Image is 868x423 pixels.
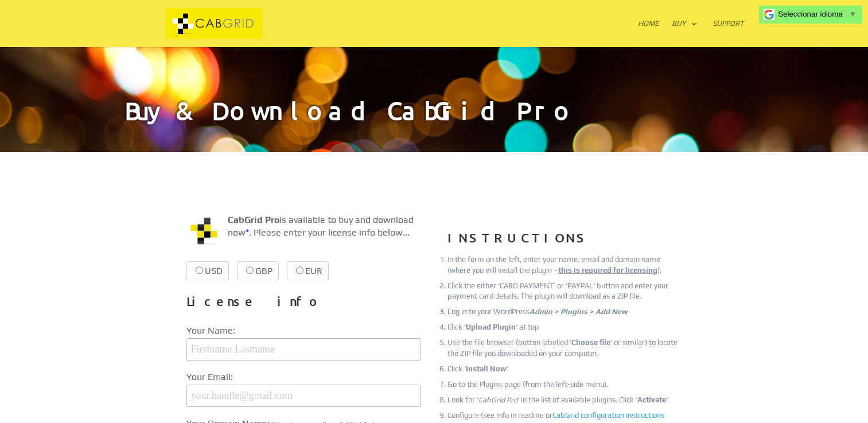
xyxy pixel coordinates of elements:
[124,98,744,152] h1: Buy & Download CabGrid Pro
[186,338,421,361] input: Firstname Lastname
[637,395,666,404] strong: Activate
[530,307,628,316] em: Admin > Plugins > Add New
[237,261,279,280] label: GBP
[186,323,421,338] label: Your Name:
[638,19,659,47] a: Home
[571,338,610,347] strong: Choose file
[186,214,421,249] p: is available to buy and download now . Please enter your license info below...
[447,254,682,275] li: In the form on the left, enter your name, email and domain name (where you will install the plugi...
[447,322,682,332] li: Click ‘ ‘ at top
[466,365,507,373] strong: Install Now
[447,379,682,390] li: Go to the Plugins page (from the left-side menu).
[447,338,682,358] li: Use the file browser (button labelled ‘ ‘ or similar) to locate the ZIP file you downloaded on yo...
[558,266,657,275] u: this is required for licensing
[186,290,421,319] h3: License info
[186,214,221,248] img: CabGrid WordPress Plugin
[846,10,846,18] span: ​
[186,385,421,407] input: your.handle@gmail.com
[447,226,682,255] h3: INSTRUCTIONS
[186,370,421,385] label: Your Email:
[713,19,744,47] a: Support
[447,364,682,374] li: Click ‘ ‘
[186,261,229,280] label: USD
[296,267,303,274] input: EUR
[849,10,857,18] span: ▼
[478,395,517,404] em: CabGrid Pro
[672,19,698,47] a: Buy
[246,267,254,274] input: GBP
[447,307,682,317] li: Log in to your WordPress
[466,323,516,331] strong: Upload Plugin
[778,10,857,18] a: Seleccionar idioma​
[447,281,682,301] li: Click the either ‘CARD PAYMENT’ or 'PAYPAL' button and enter your payment card details. The plugi...
[228,214,279,225] strong: CabGrid Pro
[778,10,843,18] span: Seleccionar idioma
[127,8,302,40] img: CabGrid
[287,261,329,280] label: EUR
[196,267,203,274] input: USD
[447,395,682,405] li: Look for ‘ ‘ in the list of available plugins. Click ‘ ‘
